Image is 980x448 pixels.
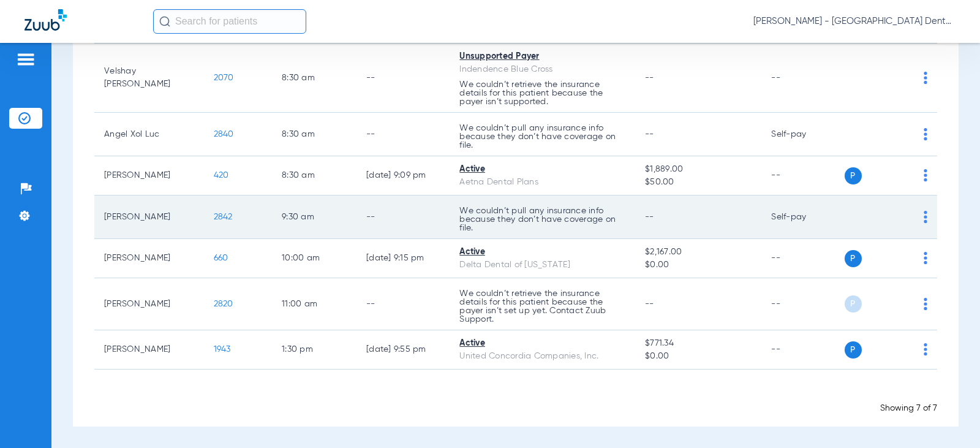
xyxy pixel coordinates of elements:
td: 11:00 AM [272,278,356,330]
span: Showing 7 of 7 [880,404,937,412]
span: 2842 [214,213,233,221]
img: group-dot-blue.svg [924,343,927,355]
div: Aetna Dental Plans [459,176,625,189]
td: 8:30 AM [272,113,356,156]
span: $2,167.00 [645,246,752,259]
span: -- [645,130,654,139]
td: 10:00 AM [272,239,356,278]
td: Self-pay [761,113,844,156]
div: Unsupported Payer [459,50,625,63]
td: -- [356,44,450,113]
span: P [845,341,862,359]
span: $0.00 [645,259,752,271]
td: -- [356,196,450,239]
img: group-dot-blue.svg [924,252,927,264]
span: -- [645,213,654,221]
img: group-dot-blue.svg [924,72,927,84]
td: [PERSON_NAME] [94,156,204,196]
p: We couldn’t pull any insurance info because they don’t have coverage on file. [459,124,625,150]
img: group-dot-blue.svg [924,298,927,310]
span: P [845,295,862,313]
input: Search for patients [153,9,306,34]
span: $771.34 [645,337,752,350]
td: [DATE] 9:09 PM [356,156,450,196]
p: We couldn’t retrieve the insurance details for this patient because the payer isn’t set up yet. C... [459,289,625,324]
span: P [845,167,862,184]
td: -- [761,156,844,196]
span: [PERSON_NAME] - [GEOGRAPHIC_DATA] Dental Care [753,15,956,28]
td: -- [761,44,844,113]
span: $0.00 [645,350,752,363]
img: group-dot-blue.svg [924,211,927,223]
span: 1943 [214,345,231,354]
td: 8:30 AM [272,156,356,196]
td: -- [356,113,450,156]
td: 9:30 AM [272,196,356,239]
span: 2840 [214,130,234,139]
div: Delta Dental of [US_STATE] [459,259,625,271]
p: We couldn’t pull any insurance info because they don’t have coverage on file. [459,207,625,232]
td: -- [356,278,450,330]
td: [PERSON_NAME] [94,330,204,370]
img: group-dot-blue.svg [924,169,927,181]
span: $50.00 [645,176,752,189]
div: United Concordia Companies, Inc. [459,350,625,363]
td: Velshay [PERSON_NAME] [94,44,204,113]
img: Zuub Logo [24,9,67,31]
span: 2070 [214,74,234,82]
span: $1,889.00 [645,163,752,176]
div: Active [459,163,625,176]
span: 420 [214,171,229,180]
td: Self-pay [761,196,844,239]
p: We couldn’t retrieve the insurance details for this patient because the payer isn’t supported. [459,80,625,106]
td: [DATE] 9:15 PM [356,239,450,278]
td: 1:30 PM [272,330,356,370]
img: Search Icon [159,16,170,27]
div: Active [459,337,625,350]
td: [PERSON_NAME] [94,239,204,278]
td: 8:30 AM [272,44,356,113]
div: Active [459,246,625,259]
td: [PERSON_NAME] [94,278,204,330]
span: -- [645,300,654,308]
td: -- [761,278,844,330]
span: 2820 [214,300,233,308]
div: Indendence Blue Cross [459,63,625,76]
td: -- [761,239,844,278]
td: -- [761,330,844,370]
span: 660 [214,254,228,262]
td: Angel Xol Luc [94,113,204,156]
span: P [845,250,862,267]
img: group-dot-blue.svg [924,128,927,140]
span: -- [645,74,654,82]
img: hamburger-icon [16,52,36,67]
td: [DATE] 9:55 PM [356,330,450,370]
td: [PERSON_NAME] [94,196,204,239]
